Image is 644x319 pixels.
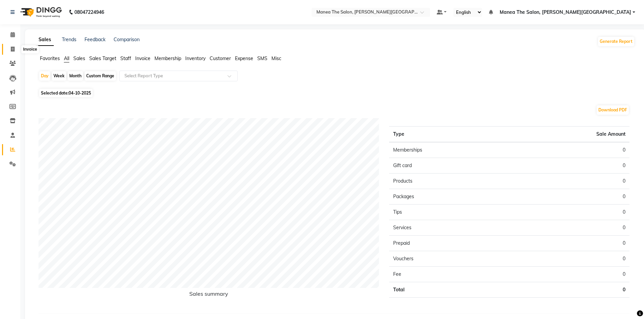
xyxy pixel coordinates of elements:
td: Prepaid [389,236,509,251]
button: Generate Report [598,37,634,46]
span: Sales Target [89,55,116,61]
td: Products [389,174,509,189]
td: 0 [509,158,629,174]
td: Packages [389,189,509,205]
td: Gift card [389,158,509,174]
span: Membership [154,55,181,61]
h6: Sales summary [39,291,379,300]
td: 0 [509,251,629,267]
span: Manea The Salon, [PERSON_NAME][GEOGRAPHIC_DATA] [500,9,631,16]
span: SMS [257,55,267,61]
a: Comparison [114,36,140,43]
td: 0 [509,205,629,220]
span: Customer [210,55,231,61]
td: Tips [389,205,509,220]
a: Trends [62,36,76,43]
a: Feedback [85,36,105,43]
td: 0 [509,282,629,298]
td: 0 [509,267,629,282]
span: Inventory [185,55,206,61]
td: Services [389,220,509,236]
span: Selected date: [39,89,93,97]
span: Favorites [40,55,60,61]
td: Vouchers [389,251,509,267]
b: 08047224946 [74,3,104,22]
a: Sales [36,34,54,46]
img: logo [17,3,64,22]
td: Total [389,282,509,298]
td: 0 [509,236,629,251]
span: Misc [271,55,281,61]
span: 04-10-2025 [69,90,91,96]
td: 0 [509,220,629,236]
div: Invoice [21,45,39,53]
th: Sale Amount [509,127,629,142]
span: Staff [120,55,131,61]
span: Sales [73,55,85,61]
div: Month [68,71,83,81]
div: Custom Range [85,71,116,81]
td: 0 [509,142,629,158]
div: Day [39,71,50,81]
span: All [64,55,69,61]
td: 0 [509,189,629,205]
div: Week [52,71,66,81]
td: 0 [509,174,629,189]
button: Download PDF [597,105,629,115]
span: Expense [235,55,253,61]
td: Fee [389,267,509,282]
span: Invoice [135,55,150,61]
td: Memberships [389,142,509,158]
th: Type [389,127,509,142]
